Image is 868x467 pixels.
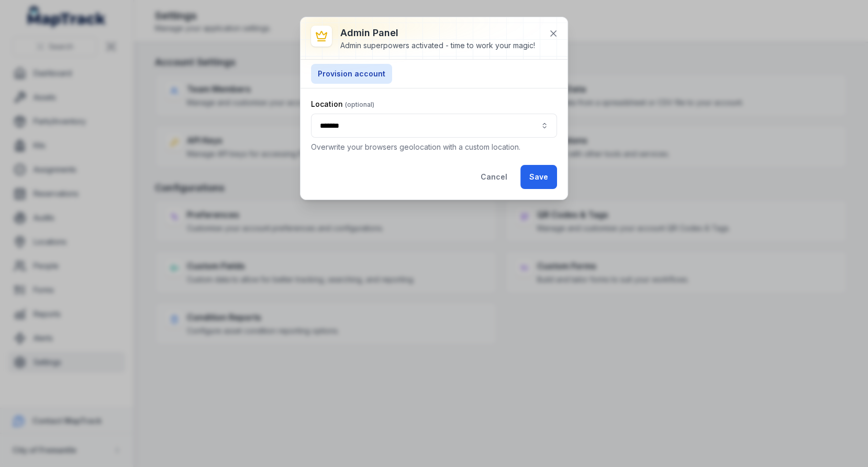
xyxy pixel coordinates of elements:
label: Location [311,99,374,109]
button: Save [520,165,557,189]
div: Admin superpowers activated - time to work your magic! [340,40,535,51]
h3: Admin Panel [340,26,535,40]
button: Provision account [311,64,392,84]
p: Overwrite your browsers geolocation with a custom location. [311,142,557,152]
button: Cancel [472,165,516,189]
